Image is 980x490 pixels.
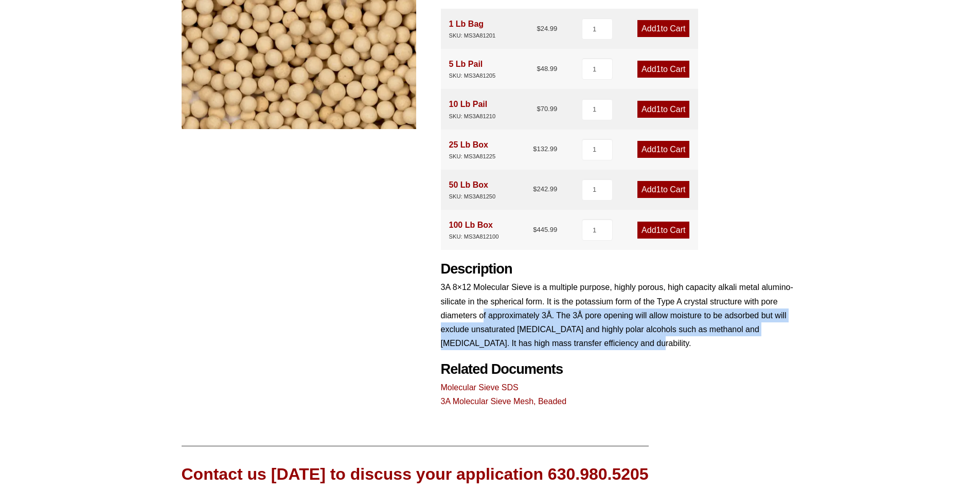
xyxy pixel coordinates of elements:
a: Add1to Cart [637,20,689,37]
a: Add1to Cart [637,181,689,198]
span: 1 [656,24,661,33]
bdi: 242.99 [533,185,557,193]
bdi: 445.99 [533,226,557,233]
div: Contact us [DATE] to discuss your application 630.980.5205 [182,463,649,486]
span: $ [533,145,537,153]
a: Molecular Sieve SDS [441,383,519,392]
span: $ [533,226,537,233]
span: 1 [656,105,661,114]
a: Add1to Cart [637,222,689,239]
span: $ [537,65,540,72]
span: $ [533,185,537,193]
div: 50 Lb Box [449,178,496,202]
div: SKU: MS3A81225 [449,152,496,161]
span: $ [537,105,540,113]
a: Add1to Cart [637,101,689,118]
a: 3A Molecular Sieve Mesh, Beaded [441,397,567,406]
span: 1 [656,65,661,74]
div: SKU: MS3A812100 [449,232,499,242]
bdi: 24.99 [537,25,557,32]
bdi: 132.99 [533,145,557,153]
div: SKU: MS3A81205 [449,71,496,81]
span: 1 [656,226,661,234]
span: 1 [656,145,661,154]
div: SKU: MS3A81210 [449,112,496,121]
a: Add1to Cart [637,61,689,78]
bdi: 48.99 [537,65,557,72]
div: 100 Lb Box [449,218,499,242]
div: SKU: MS3A81201 [449,31,496,41]
h2: Description [441,261,799,278]
div: SKU: MS3A81250 [449,192,496,202]
div: 5 Lb Pail [449,57,496,81]
div: 10 Lb Pail [449,97,496,121]
a: Add1to Cart [637,141,689,158]
span: 1 [656,185,661,194]
p: 3A 8×12 Molecular Sieve is a multiple purpose, highly porous, high capacity alkali metal alumino-... [441,280,799,350]
div: 1 Lb Bag [449,17,496,41]
bdi: 70.99 [537,105,557,113]
span: $ [537,25,540,32]
div: 25 Lb Box [449,138,496,161]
